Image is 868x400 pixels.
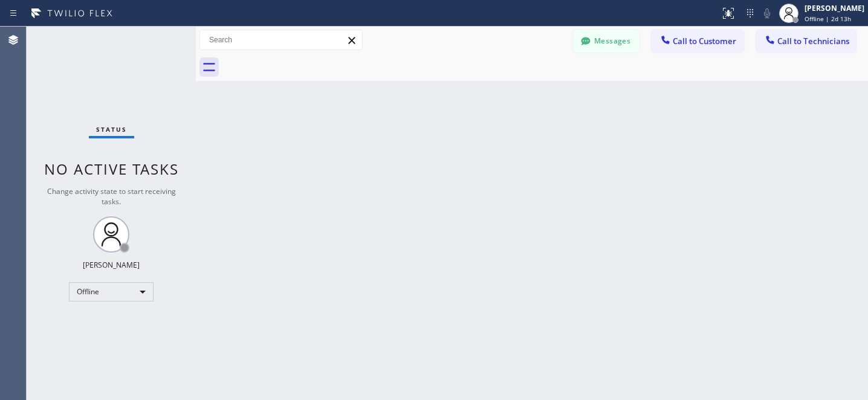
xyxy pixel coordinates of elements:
[69,282,154,302] div: Offline
[573,30,640,53] button: Messages
[200,30,362,50] input: Search
[96,125,127,134] span: Status
[756,30,856,53] button: Call to Technicians
[47,186,176,207] span: Change activity state to start receiving tasks.
[652,30,744,53] button: Call to Customer
[805,15,851,23] span: Offline | 2d 13h
[83,260,140,270] div: [PERSON_NAME]
[777,36,849,47] span: Call to Technicians
[673,36,736,47] span: Call to Customer
[759,5,776,22] button: Mute
[805,3,864,13] div: [PERSON_NAME]
[44,159,179,179] span: No active tasks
